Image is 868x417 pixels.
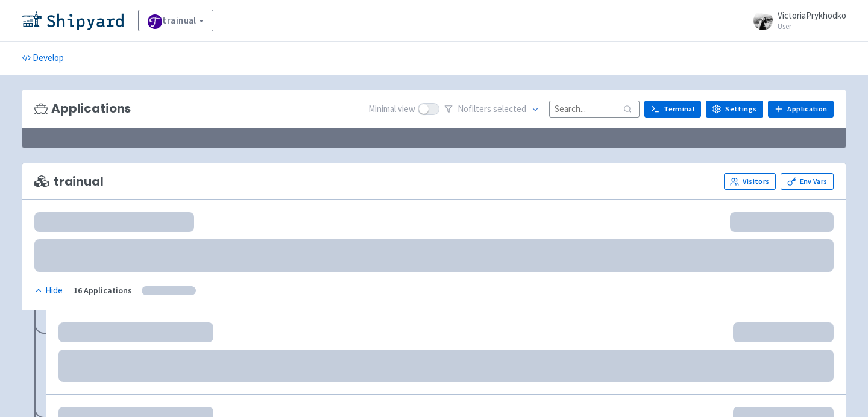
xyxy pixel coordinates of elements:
[778,10,846,21] span: VictoriaPrykhodko
[138,10,213,31] a: trainual
[493,103,526,114] span: selected
[746,11,846,30] a: VictoriaPrykhodko User
[22,42,64,75] a: Develop
[74,284,132,298] div: 16 Applications
[458,102,526,116] span: No filter s
[778,22,846,30] small: User
[768,101,834,118] a: Application
[781,173,834,190] a: Env Vars
[644,101,701,118] a: Terminal
[368,102,415,116] span: Minimal view
[724,173,776,190] a: Visitors
[706,101,763,118] a: Settings
[549,101,640,117] input: Search...
[34,102,131,116] h3: Applications
[22,11,124,30] img: Shipyard logo
[34,284,64,298] button: Hide
[34,175,104,189] span: trainual
[34,284,63,298] div: Hide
